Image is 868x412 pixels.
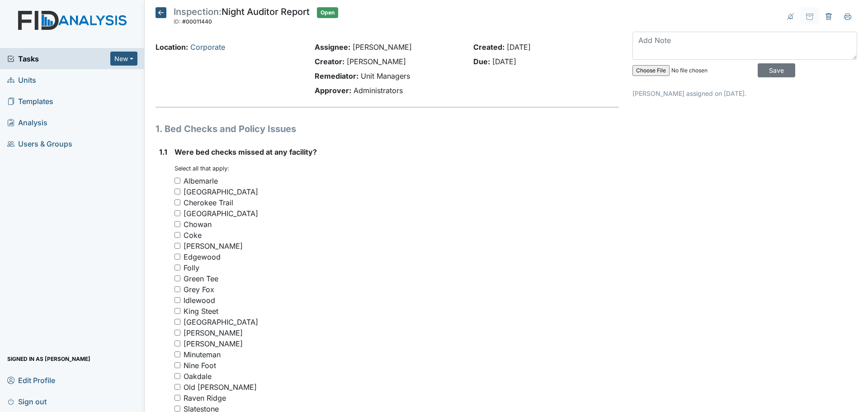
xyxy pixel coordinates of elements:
strong: Created: [473,43,505,52]
span: Unit Managers [361,71,410,81]
strong: Assignee: [315,43,350,52]
span: Templates [7,94,53,108]
div: [PERSON_NAME] [184,241,243,251]
div: Minuteman [184,349,221,360]
input: Chowan [175,221,180,227]
label: 1.1 [159,147,167,157]
span: [PERSON_NAME] [353,43,412,52]
input: Save [758,63,795,77]
span: Analysis [7,115,47,129]
span: #00011440 [182,18,212,25]
div: Green Tee [184,273,218,284]
input: Grey Fox [175,286,180,292]
input: [GEOGRAPHIC_DATA] [175,189,180,194]
strong: Location: [156,43,188,52]
div: Albemarle [184,175,218,186]
input: Oakdale [175,373,180,379]
input: Old [PERSON_NAME] [175,384,180,390]
div: King Steet [184,306,218,317]
span: Inspection: [174,6,222,17]
div: Edgewood [184,251,221,262]
span: [DATE] [507,43,531,52]
input: Green Tee [175,275,180,281]
span: ID: [174,18,181,25]
strong: Creator: [315,57,344,66]
strong: Approver: [315,86,351,95]
div: Nine Foot [184,360,216,371]
input: Cherokee Trail [175,199,180,205]
input: King Steet [175,308,180,314]
input: Raven Ridge [175,395,180,401]
input: [PERSON_NAME] [175,330,180,336]
h1: 1. Bed Checks and Policy Issues [156,122,619,136]
input: Folly [175,265,180,270]
input: Nine Foot [175,362,180,368]
div: Coke [184,230,202,241]
input: [PERSON_NAME] [175,341,180,346]
span: Were bed checks missed at any facility? [175,147,317,156]
span: Edit Profile [7,373,55,387]
div: [PERSON_NAME] [184,338,243,349]
input: Minuteman [175,351,180,357]
div: Grey Fox [184,284,214,295]
input: [GEOGRAPHIC_DATA] [175,210,180,216]
input: Edgewood [175,254,180,260]
a: Corporate [190,43,225,52]
p: [PERSON_NAME] assigned on [DATE]. [632,89,857,98]
input: Albemarle [175,178,180,184]
div: Night Auditor Report [174,7,310,27]
div: Old [PERSON_NAME] [184,382,257,393]
div: [GEOGRAPHIC_DATA] [184,317,258,327]
div: Cherokee Trail [184,197,233,208]
div: [GEOGRAPHIC_DATA] [184,208,258,219]
a: Tasks [7,53,110,64]
input: [PERSON_NAME] [175,243,180,249]
small: Select all that apply: [175,165,229,172]
strong: Remediator: [315,71,359,81]
button: New [110,52,137,66]
div: Idlewood [184,295,215,306]
div: Oakdale [184,371,212,382]
div: Raven Ridge [184,393,226,403]
span: Users & Groups [7,137,72,151]
span: Signed in as [PERSON_NAME] [7,352,90,366]
input: Idlewood [175,297,180,303]
strong: Due: [473,57,490,66]
input: Coke [175,232,180,238]
div: Folly [184,262,199,273]
span: [DATE] [492,57,516,66]
span: Administrators [354,86,403,95]
span: Units [7,73,36,87]
input: [GEOGRAPHIC_DATA] [175,319,180,325]
div: Chowan [184,219,212,230]
div: [PERSON_NAME] [184,327,243,338]
div: [GEOGRAPHIC_DATA] [184,186,258,197]
span: [PERSON_NAME] [347,57,406,66]
span: Open [317,7,338,18]
input: Slatestone [175,406,180,412]
span: Sign out [7,394,47,408]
